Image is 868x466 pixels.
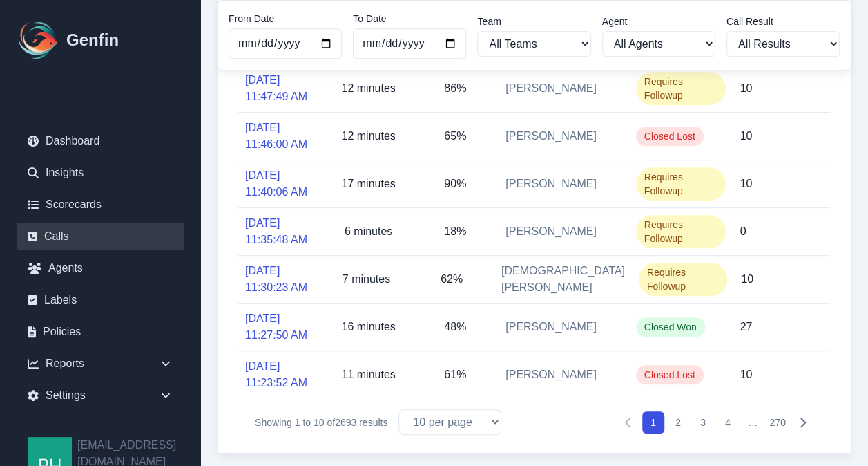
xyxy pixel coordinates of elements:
[245,263,317,296] a: [DATE] 11:30:23 AM
[255,416,387,429] p: Showing to of results
[501,263,625,296] a: [DEMOGRAPHIC_DATA][PERSON_NAME]
[17,223,184,250] a: Calls
[245,167,318,201] a: [DATE] 11:40:06 AM
[636,167,726,201] span: Requires Followup
[341,80,395,97] p: 12 minutes
[17,254,184,282] a: Agents
[441,271,463,288] p: 62%
[636,72,726,105] span: Requires Followup
[341,128,395,145] p: 12 minutes
[343,271,390,288] p: 7 minutes
[245,215,318,248] a: [DATE] 11:35:48 AM
[667,411,689,434] button: 2
[740,366,752,383] p: 10
[642,411,664,434] button: 1
[636,365,704,384] span: Closed Lost
[444,319,466,335] p: 48%
[692,411,714,434] button: 3
[345,223,392,240] p: 6 minutes
[505,128,597,145] a: [PERSON_NAME]
[295,417,300,428] span: 1
[17,350,184,378] div: Reports
[505,319,597,335] a: [PERSON_NAME]
[740,223,746,240] p: 0
[505,176,597,192] a: [PERSON_NAME]
[66,29,119,51] h1: Genfin
[742,411,764,434] span: …
[477,15,590,28] label: Team
[444,223,466,240] p: 18%
[741,271,753,288] p: 10
[444,366,466,383] p: 61%
[444,176,466,192] p: 90%
[341,319,395,335] p: 16 minutes
[617,411,813,434] nav: Pagination
[505,80,597,97] a: [PERSON_NAME]
[17,127,184,155] a: Dashboard
[636,317,705,337] span: Closed Won
[726,15,840,28] label: Call Result
[245,310,318,344] a: [DATE] 11:27:50 AM
[740,128,752,145] p: 10
[444,80,466,97] p: 86%
[639,263,727,296] span: Requires Followup
[740,80,752,97] p: 10
[602,15,715,28] label: Agent
[245,358,318,391] a: [DATE] 11:23:52 AM
[229,12,342,26] label: From Date
[717,411,739,434] button: 4
[444,128,466,145] p: 65%
[636,215,726,248] span: Requires Followup
[245,120,318,153] a: [DATE] 11:46:00 AM
[17,18,61,62] img: Logo
[245,72,318,105] a: [DATE] 11:47:49 AM
[314,417,325,428] span: 10
[17,159,184,187] a: Insights
[341,366,395,383] p: 11 minutes
[17,318,184,346] a: Policies
[740,319,752,335] p: 27
[766,411,789,434] button: 270
[17,191,184,218] a: Scorecards
[740,176,752,192] p: 10
[505,223,597,240] a: [PERSON_NAME]
[505,366,597,383] a: [PERSON_NAME]
[353,12,466,26] label: To Date
[636,127,704,146] span: Closed Lost
[341,176,395,192] p: 17 minutes
[17,382,184,409] div: Settings
[335,417,356,428] span: 2693
[17,286,184,314] a: Labels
